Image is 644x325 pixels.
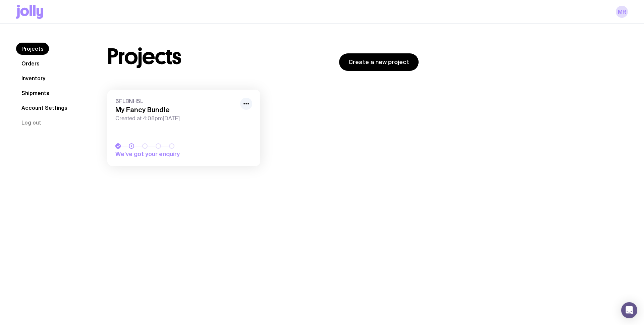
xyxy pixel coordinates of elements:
[16,117,47,129] button: Log out
[621,302,637,318] div: Open Intercom Messenger
[339,53,419,71] a: Create a new project
[616,6,628,18] a: MR
[107,90,260,166] a: 6FLBNH5LMy Fancy BundleCreated at 4:08pm[DATE]We’ve got your enquiry
[16,57,45,69] a: Orders
[16,72,51,84] a: Inventory
[16,43,49,55] a: Projects
[115,115,236,122] span: Created at 4:08pm[DATE]
[107,46,181,67] h1: Projects
[115,106,236,114] h3: My Fancy Bundle
[16,87,55,99] a: Shipments
[115,98,236,104] span: 6FLBNH5L
[16,102,73,114] a: Account Settings
[115,150,209,158] span: We’ve got your enquiry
